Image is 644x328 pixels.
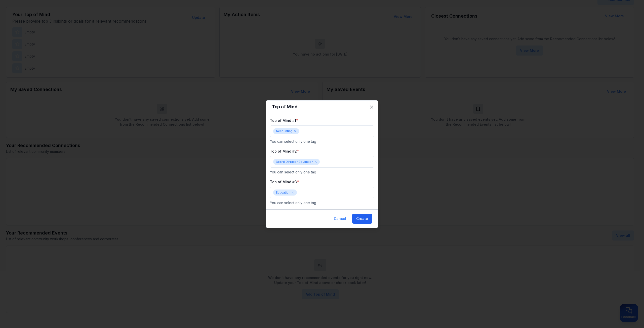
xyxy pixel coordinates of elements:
[270,149,297,153] label: Top of Mind #2
[270,200,374,205] p: You can select only one tag
[273,190,297,196] div: Education
[330,214,350,224] button: Cancel
[270,180,297,184] label: Top of Mind #3
[273,128,299,134] div: Accounting
[270,139,374,144] p: You can select only one tag
[273,159,320,165] div: Board Director Education
[272,105,372,109] h2: Top of Mind
[270,170,374,175] p: You can select only one tag
[352,214,372,224] button: Create
[270,118,296,123] label: Top of Mind #1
